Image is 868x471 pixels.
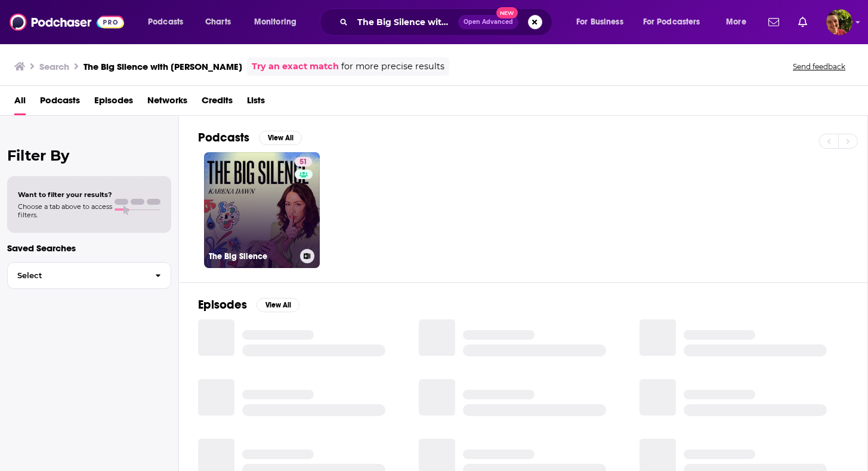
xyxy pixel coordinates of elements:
button: View All [259,131,302,145]
h3: The Big Silence with [PERSON_NAME] [84,61,242,72]
a: Credits [202,91,233,115]
span: More [726,14,746,30]
button: Send feedback [789,61,849,72]
span: Logged in as Marz [826,9,852,35]
p: Saved Searches [7,242,171,254]
span: Choose a tab above to access filters. [18,202,112,219]
a: EpisodesView All [198,297,299,312]
a: 51The Big Silence [204,152,320,268]
button: open menu [635,13,718,32]
h2: Podcasts [198,130,249,145]
a: Charts [197,13,238,32]
a: All [14,91,26,115]
span: For Podcasters [643,14,700,30]
a: 51 [295,157,312,167]
a: Lists [247,91,265,115]
a: Show notifications dropdown [793,12,812,32]
button: open menu [246,13,312,32]
button: open menu [140,13,199,32]
h3: The Big Silence [209,251,295,261]
span: Open Advanced [464,19,513,25]
div: Search podcasts, credits, & more... [331,8,564,36]
img: Podchaser - Follow, Share and Rate Podcasts [10,11,124,33]
span: New [496,7,518,19]
button: View All [257,298,299,312]
button: open menu [568,13,638,32]
a: Networks [147,91,187,115]
span: Select [8,272,146,279]
a: Try an exact match [252,60,339,73]
a: Podcasts [40,91,80,115]
a: Show notifications dropdown [764,12,784,32]
a: PodcastsView All [198,130,302,145]
span: Charts [205,14,231,30]
a: Episodes [94,91,133,115]
button: Show profile menu [826,9,852,35]
button: Open AdvancedNew [458,15,518,29]
h3: Search [39,61,69,72]
span: Monitoring [254,14,296,30]
span: 51 [299,156,307,168]
span: for more precise results [341,60,444,73]
h2: Episodes [198,297,247,312]
h2: Filter By [7,147,171,164]
span: For Business [576,14,623,30]
span: Want to filter your results? [18,190,112,199]
input: Search podcasts, credits, & more... [353,13,458,32]
button: Select [7,262,171,289]
img: User Profile [826,9,852,35]
span: Podcasts [148,14,183,30]
button: open menu [718,13,761,32]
